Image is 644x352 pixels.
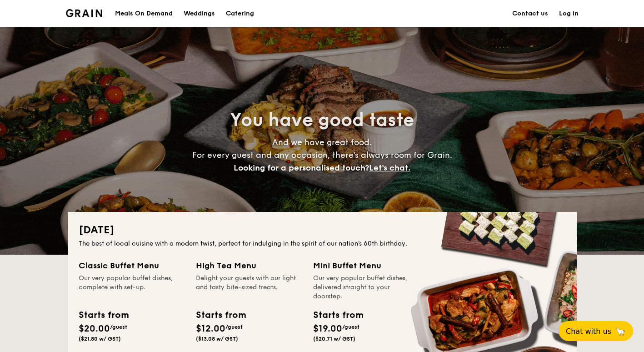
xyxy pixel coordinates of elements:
[369,163,410,173] span: Let's chat.
[313,308,363,322] div: Starts from
[79,223,566,237] h2: [DATE]
[615,326,626,337] span: 🦙
[313,323,342,334] span: $19.00
[559,321,633,341] button: Chat with us🦙
[110,324,127,330] span: /guest
[313,336,355,342] span: ($20.71 w/ GST)
[196,336,238,342] span: ($13.08 w/ GST)
[79,274,185,301] div: Our very popular buffet dishes, complete with set-up.
[79,308,128,322] div: Starts from
[79,239,566,248] div: The best of local cuisine with a modern twist, perfect for indulging in the spirit of our nation’...
[196,274,302,301] div: Delight your guests with our light and tasty bite-sized treats.
[225,324,243,330] span: /guest
[196,259,302,272] div: High Tea Menu
[196,323,225,334] span: $12.00
[79,259,185,272] div: Classic Buffet Menu
[192,137,452,173] span: And we have great food. For every guest and any occasion, there’s always room for Grain.
[342,324,359,330] span: /guest
[79,323,110,334] span: $20.00
[566,327,611,336] span: Chat with us
[313,259,419,272] div: Mini Buffet Menu
[234,163,369,173] span: Looking for a personalised touch?
[79,336,121,342] span: ($21.80 w/ GST)
[313,274,419,301] div: Our very popular buffet dishes, delivered straight to your doorstep.
[196,308,245,322] div: Starts from
[66,9,103,17] a: Logotype
[66,9,103,17] img: Grain
[230,109,414,131] span: You have good taste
